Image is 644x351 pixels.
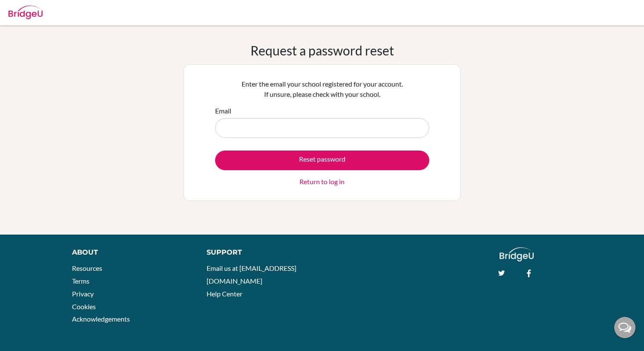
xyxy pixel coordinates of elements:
[207,290,242,298] a: Help Center
[72,315,130,323] a: Acknowledgements
[72,264,102,272] a: Resources
[215,151,429,170] button: Reset password
[250,43,394,58] h1: Request a password reset
[215,106,231,116] label: Email
[72,302,96,310] a: Cookies
[215,79,429,99] p: Enter the email your school registered for your account. If unsure, please check with your school.
[9,6,43,19] img: Bridge-U
[72,290,94,298] a: Privacy
[72,277,89,285] a: Terms
[500,247,534,261] img: logo_white@2x-f4f0deed5e89b7ecb1c2cc34c3e3d731f90f0f143d5ea2071677605dd97b5244.png
[299,177,345,187] a: Return to log in
[207,264,296,285] a: Email us at [EMAIL_ADDRESS][DOMAIN_NAME]
[207,247,313,258] div: Support
[72,247,187,258] div: About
